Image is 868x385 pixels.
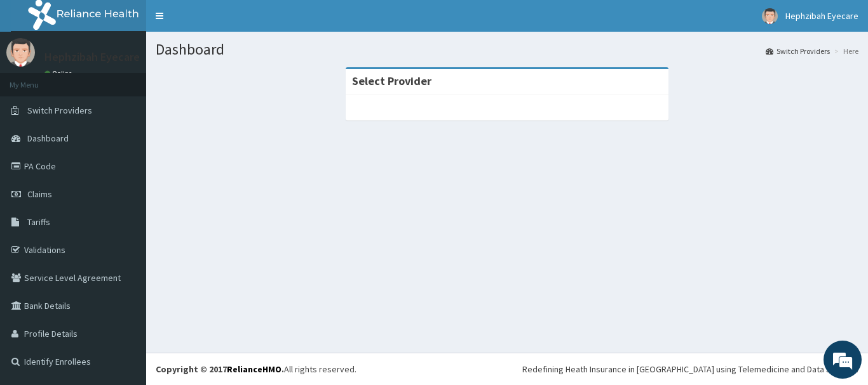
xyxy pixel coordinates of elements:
a: Online [44,69,75,78]
a: RelianceHMO [227,363,281,375]
footer: All rights reserved. [146,353,868,385]
img: User Image [6,38,35,67]
span: Dashboard [27,133,69,144]
span: Tariffs [27,216,50,228]
span: Claims [27,188,52,200]
li: Here [831,46,858,56]
p: Hephzibah Eyecare [44,51,140,63]
span: Hephzibah Eyecare [785,10,858,22]
img: User Image [762,8,778,24]
strong: Copyright © 2017 . [156,363,284,375]
h1: Dashboard [156,41,858,58]
div: Redefining Heath Insurance in [GEOGRAPHIC_DATA] using Telemedicine and Data Science! [522,363,858,375]
strong: Select Provider [352,74,431,88]
a: Switch Providers [766,46,830,56]
span: Switch Providers [27,105,92,116]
